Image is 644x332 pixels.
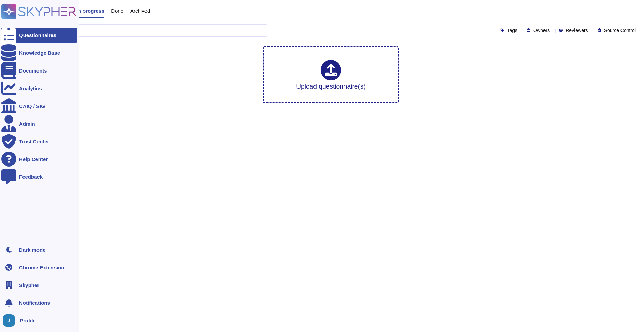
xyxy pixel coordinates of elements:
[19,157,48,162] div: Help Center
[19,86,42,91] div: Analytics
[1,152,77,167] a: Help Center
[1,63,77,78] a: Documents
[533,28,550,33] span: Owners
[1,116,77,131] a: Admin
[20,318,36,323] span: Profile
[19,300,50,305] span: Notifications
[604,28,636,33] span: Source Control
[1,260,77,275] a: Chrome Extension
[19,139,49,144] div: Trust Center
[27,25,269,36] input: Search by keywords
[296,60,366,90] div: Upload questionnaire(s)
[19,104,45,109] div: CAIQ / SIG
[19,33,56,38] div: Questionnaires
[19,50,60,56] div: Knowledge Base
[76,8,104,13] span: In progress
[507,28,517,33] span: Tags
[1,98,77,113] a: CAIQ / SIG
[1,313,20,328] button: user
[111,8,123,13] span: Done
[19,283,39,288] span: Skypher
[19,121,35,126] div: Admin
[1,169,77,184] a: Feedback
[3,314,15,327] img: user
[19,68,47,73] div: Documents
[1,134,77,149] a: Trust Center
[1,81,77,96] a: Analytics
[1,28,77,43] a: Questionnaires
[19,174,43,179] div: Feedback
[19,265,64,270] div: Chrome Extension
[566,28,588,33] span: Reviewers
[19,247,46,252] div: Dark mode
[1,45,77,60] a: Knowledge Base
[130,8,150,13] span: Archived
